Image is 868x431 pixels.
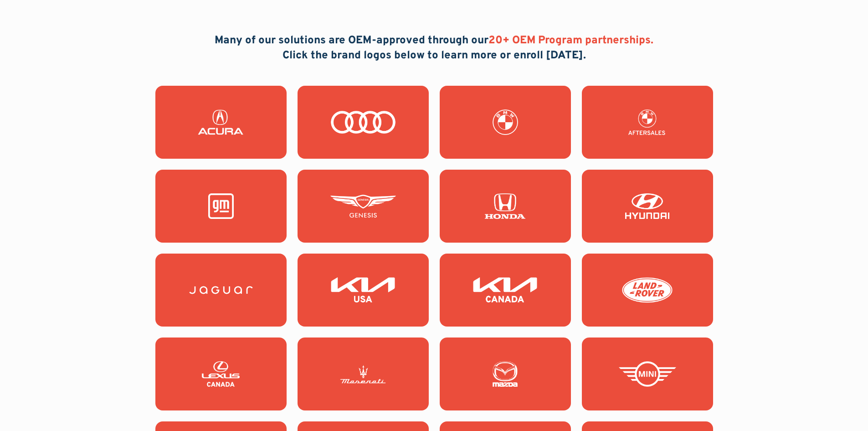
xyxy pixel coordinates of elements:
[473,109,538,135] img: BMW
[330,361,396,387] img: Maserati
[215,33,653,64] h2: Many of our solutions are OEM-approved through our Click the brand logos below to learn more or e...
[188,277,254,303] img: Jaguar
[615,277,680,303] img: Land Rover
[330,193,396,219] img: Genesis
[615,193,680,219] img: Hyundai
[188,109,254,135] img: Acura
[615,361,680,387] img: Mini
[188,193,254,219] img: General Motors
[188,361,254,387] img: Lexus Canada
[330,277,396,303] img: KIA
[473,277,538,303] img: KIA Canada
[615,109,680,135] img: BMW Fixed Ops
[473,193,538,219] img: Honda
[488,34,653,47] span: 20+ OEM Program partnerships.
[330,109,396,135] img: Audi
[473,361,538,387] img: Mazda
